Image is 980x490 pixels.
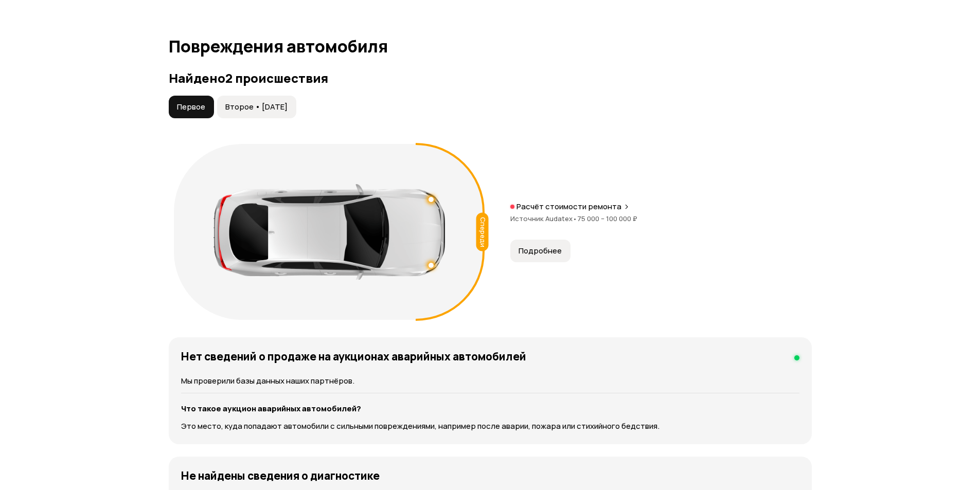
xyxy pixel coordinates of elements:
[217,96,296,118] button: Второе • [DATE]
[181,421,799,432] p: Это место, куда попадают автомобили с сильными повреждениями, например после аварии, пожара или с...
[510,214,577,223] span: Источник Audatex
[225,102,288,112] span: Второе • [DATE]
[181,350,526,363] h4: Нет сведений о продаже на аукционах аварийных автомобилей
[510,240,571,262] button: Подробнее
[476,213,488,251] div: Спереди
[169,37,812,56] h1: Повреждения автомобиля
[573,214,577,223] span: •
[516,202,621,212] p: Расчёт стоимости ремонта
[181,403,361,414] strong: Что такое аукцион аварийных автомобилей?
[181,375,799,387] p: Мы проверили базы данных наших партнёров.
[181,469,380,482] h4: Не найдены сведения о диагностике
[169,96,214,118] button: Первое
[177,102,205,112] span: Первое
[577,214,637,223] span: 75 000 – 100 000 ₽
[169,71,812,85] h3: Найдено 2 происшествия
[519,246,562,256] span: Подробнее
